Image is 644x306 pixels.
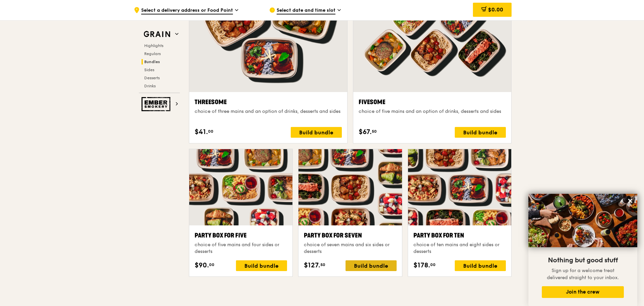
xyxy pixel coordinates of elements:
[195,127,208,137] span: $41.
[195,242,287,255] div: choice of five mains and four sides or desserts
[320,262,325,267] span: 50
[304,231,396,240] div: Party Box for Seven
[144,68,154,72] span: Sides
[195,108,342,115] div: choice of three mains and an option of drinks, desserts and sides
[359,108,506,115] div: choice of five mains and an option of drinks, desserts and sides
[430,262,436,267] span: 00
[291,127,342,138] div: Build bundle
[359,97,506,107] div: Fivesome
[142,97,172,111] img: Ember Smokery web logo
[455,260,506,271] div: Build bundle
[346,260,397,271] div: Build bundle
[144,59,160,64] span: Bundles
[413,242,506,255] div: choice of ten mains and eight sides or desserts
[142,28,172,40] img: Grain web logo
[144,84,156,88] span: Drinks
[304,242,396,255] div: choice of seven mains and six sides or desserts
[277,7,335,14] span: Select date and time slot
[236,260,287,271] div: Build bundle
[547,268,619,280] span: Sign up for a welcome treat delivered straight to your inbox.
[144,43,163,48] span: Highlights
[413,260,430,270] span: $178.
[144,51,161,56] span: Regulars
[304,260,320,270] span: $127.
[455,127,506,138] div: Build bundle
[548,256,618,264] span: Nothing but good stuff
[413,231,506,240] div: Party Box for Ten
[195,97,342,107] div: Threesome
[488,6,503,13] span: $0.00
[372,129,377,134] span: 50
[208,129,213,134] span: 00
[625,195,636,206] button: Close
[359,127,372,137] span: $67.
[144,76,160,80] span: Desserts
[195,231,287,240] div: Party Box for Five
[528,194,637,247] img: DSC07876-Edit02-Large.jpeg
[542,286,624,298] button: Join the crew
[209,262,214,267] span: 00
[141,7,233,14] span: Select a delivery address or Food Point
[195,260,209,270] span: $90.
